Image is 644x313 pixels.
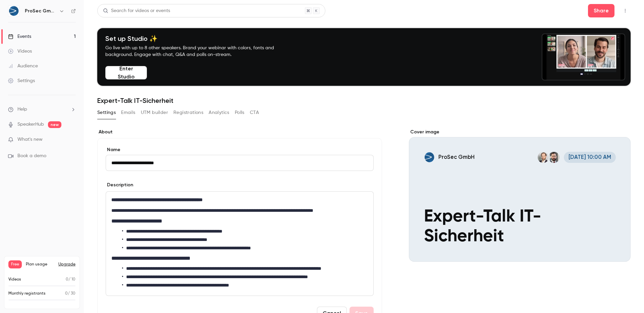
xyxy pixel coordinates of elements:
section: description [106,191,374,296]
button: Analytics [209,107,229,118]
button: Registrations [173,107,203,118]
button: UTM builder [141,107,168,118]
div: Events [8,33,31,40]
span: 0 [65,292,68,296]
h6: ProSec GmbH [25,8,56,14]
p: / 10 [66,276,75,283]
span: What's new [17,136,43,143]
label: Name [106,146,374,153]
button: Enter Studio [105,66,147,79]
a: SpeakerHub [17,121,44,128]
label: Description [106,182,133,188]
div: Videos [8,48,32,55]
button: CTA [250,107,259,118]
span: Help [17,106,27,113]
span: Book a demo [17,152,46,160]
li: help-dropdown-opener [8,106,76,113]
button: Settings [97,107,116,118]
span: Plan usage [26,262,54,267]
div: editor [106,192,373,296]
label: About [97,129,382,135]
div: Audience [8,63,38,69]
button: Share [588,4,614,17]
span: 0 [66,277,68,281]
h4: Set up Studio ✨ [105,35,290,43]
span: new [48,121,61,128]
section: Cover image [409,129,631,262]
button: Polls [235,107,245,118]
div: Settings [8,77,35,84]
span: Free [8,260,22,268]
button: Upgrade [58,262,75,267]
p: / 30 [65,291,75,297]
div: Search for videos or events [103,7,170,14]
p: Videos [8,276,21,283]
label: Cover image [409,129,631,135]
p: Monthly registrants [8,291,46,297]
button: Emails [121,107,135,118]
p: Go live with up to 8 other speakers. Brand your webinar with colors, fonts and background. Engage... [105,45,290,58]
img: ProSec GmbH [8,6,19,16]
h1: Expert-Talk IT-Sicherheit [97,97,631,105]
